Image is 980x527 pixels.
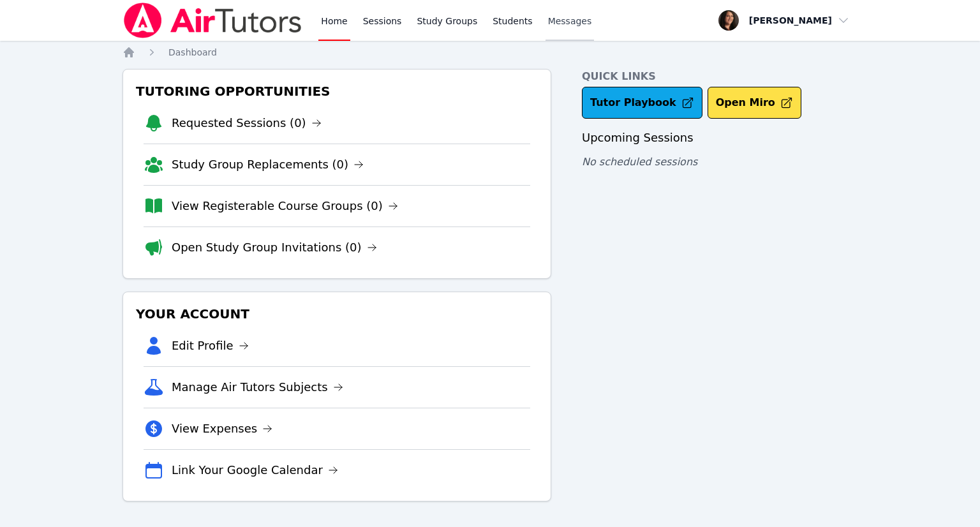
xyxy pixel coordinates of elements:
h3: Upcoming Sessions [582,129,857,147]
span: Messages [548,15,592,27]
span: No scheduled sessions [582,156,697,168]
a: Edit Profile [172,337,249,355]
h3: Tutoring Opportunities [133,80,540,103]
a: Tutor Playbook [582,87,702,119]
a: Link Your Google Calendar [172,461,338,479]
img: Air Tutors [122,3,303,38]
h4: Quick Links [582,69,857,84]
a: Requested Sessions (0) [172,114,322,132]
span: Dashboard [168,47,217,57]
a: Open Study Group Invitations (0) [172,239,377,256]
a: Manage Air Tutors Subjects [172,378,343,396]
nav: Breadcrumb [122,46,857,59]
a: Dashboard [168,46,217,59]
a: View Registerable Course Groups (0) [172,197,398,215]
a: Study Group Replacements (0) [172,156,364,174]
h3: Your Account [133,302,540,325]
button: Open Miro [708,87,801,119]
a: View Expenses [172,420,272,438]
